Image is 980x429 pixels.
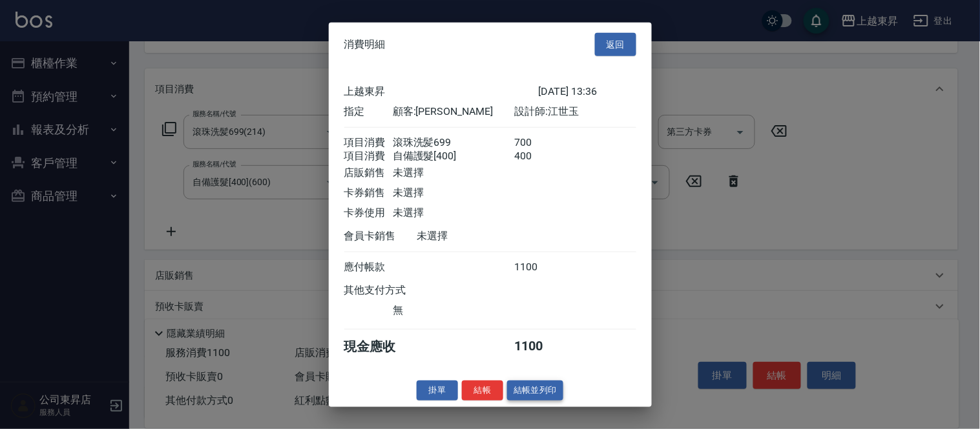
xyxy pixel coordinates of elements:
[462,381,503,401] button: 結帳
[344,186,393,200] div: 卡券銷售
[539,85,636,99] div: [DATE] 13:36
[514,105,636,119] div: 設計師: 江世玉
[344,261,393,274] div: 應付帳款
[393,105,514,119] div: 顧客: [PERSON_NAME]
[393,304,514,317] div: 無
[344,338,417,355] div: 現金應收
[344,85,539,99] div: 上越東昇
[507,381,563,401] button: 結帳並列印
[393,150,514,163] div: 自備護髮[400]
[393,136,514,150] div: 滾珠洗髪699
[344,150,393,163] div: 項目消費
[514,136,563,150] div: 700
[344,284,442,297] div: 其他支付方式
[417,381,458,401] button: 掛單
[514,150,563,163] div: 400
[344,136,393,150] div: 項目消費
[344,166,393,180] div: 店販銷售
[344,206,393,220] div: 卡券使用
[514,338,563,355] div: 1100
[344,38,386,51] span: 消費明細
[417,230,539,243] div: 未選擇
[393,186,514,200] div: 未選擇
[393,166,514,180] div: 未選擇
[344,105,393,119] div: 指定
[393,206,514,220] div: 未選擇
[344,230,417,243] div: 會員卡銷售
[514,261,563,274] div: 1100
[595,32,636,56] button: 返回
